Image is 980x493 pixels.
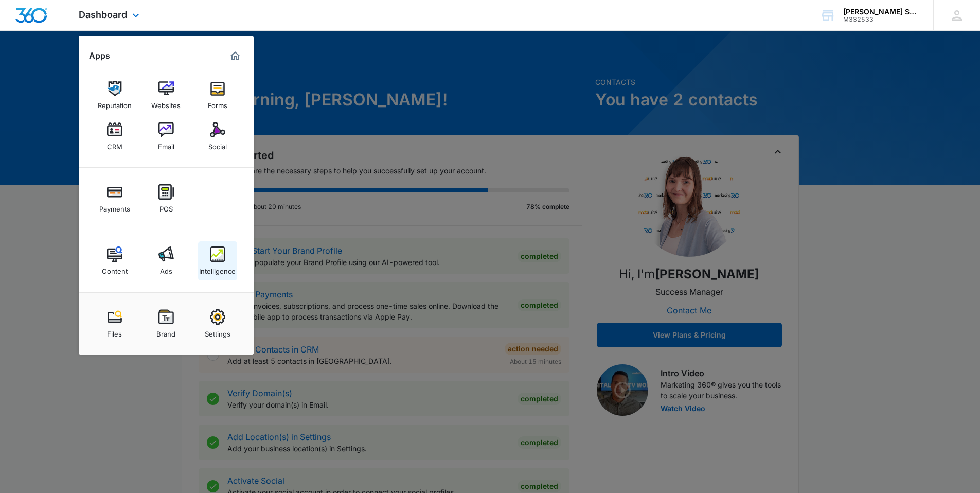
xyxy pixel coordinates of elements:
[151,96,181,110] div: Websites
[147,76,186,115] a: Websites
[159,200,173,213] div: POS
[147,241,186,280] a: Ads
[95,179,134,218] a: Payments
[147,117,186,156] a: Email
[95,304,134,343] a: Files
[843,8,918,16] div: account name
[158,137,174,151] div: Email
[843,16,918,23] div: account id
[107,325,122,338] div: Files
[156,325,175,338] div: Brand
[198,117,237,156] a: Social
[198,241,237,280] a: Intelligence
[147,304,186,343] a: Brand
[208,96,227,110] div: Forms
[107,137,122,151] div: CRM
[102,262,128,275] div: Content
[95,241,134,280] a: Content
[98,96,132,110] div: Reputation
[227,48,243,64] a: Marketing 360® Dashboard
[147,179,186,218] a: POS
[199,262,236,275] div: Intelligence
[198,76,237,115] a: Forms
[79,9,127,20] span: Dashboard
[95,117,134,156] a: CRM
[95,76,134,115] a: Reputation
[160,262,172,275] div: Ads
[198,304,237,343] a: Settings
[208,137,227,151] div: Social
[99,200,130,213] div: Payments
[205,325,230,338] div: Settings
[89,51,110,61] h2: Apps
